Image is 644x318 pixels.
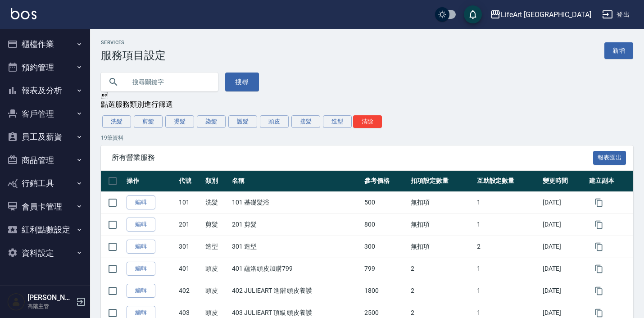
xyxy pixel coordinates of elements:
h3: 服務項目設定 [101,49,166,62]
a: 報表匯出 [593,153,626,161]
button: 紅利點數設定 [4,218,86,241]
button: 預約管理 [4,56,86,79]
button: 染髮 [197,115,226,128]
button: 員工及薪資 [4,125,86,149]
p: 高階主管 [27,302,73,310]
th: 類別 [203,171,230,192]
td: 402 [177,280,203,302]
td: 造型 [203,236,230,258]
button: 資料設定 [4,241,86,265]
button: 造型 [323,115,352,128]
td: 2 [408,258,475,280]
td: 500 [362,191,408,214]
td: 頭皮 [203,280,230,302]
th: 建立副本 [587,171,633,192]
button: 護髮 [228,115,257,128]
button: save [464,5,482,23]
button: 報表及分析 [4,79,86,102]
td: 洗髮 [203,191,230,214]
img: Person [7,293,25,311]
button: 櫃檯作業 [4,32,86,56]
td: 1 [475,191,541,214]
button: 頭皮 [260,115,289,128]
button: LifeArt [GEOGRAPHIC_DATA] [486,5,595,24]
td: 799 [362,258,408,280]
th: 參考價格 [362,171,408,192]
td: [DATE] [540,280,587,302]
td: 300 [362,236,408,258]
td: 301 造型 [230,236,362,258]
h5: [PERSON_NAME] [27,293,73,302]
button: 剪髮 [134,115,163,128]
button: 登出 [599,6,633,23]
button: 客戶管理 [4,102,86,126]
td: 頭皮 [203,258,230,280]
a: 編輯 [127,218,155,232]
td: 201 剪髮 [230,214,362,236]
td: 800 [362,214,408,236]
button: 商品管理 [4,149,86,172]
td: 1 [475,214,541,236]
a: 編輯 [127,284,155,298]
td: [DATE] [540,236,587,258]
h2: Services [101,40,166,45]
input: 搜尋關鍵字 [126,70,211,94]
td: 1 [475,258,541,280]
td: 1800 [362,280,408,302]
td: [DATE] [540,258,587,280]
td: 101 [177,191,203,214]
button: 清除 [353,115,382,128]
div: LifeArt [GEOGRAPHIC_DATA] [501,9,591,20]
td: [DATE] [540,214,587,236]
td: 201 [177,214,203,236]
td: 301 [177,236,203,258]
img: Logo [11,8,36,19]
a: 編輯 [127,195,155,209]
button: 會員卡管理 [4,195,86,218]
p: 19 筆資料 [101,134,633,142]
td: 2 [475,236,541,258]
a: 編輯 [127,240,155,254]
th: 操作 [124,171,177,192]
button: 洗髮 [102,115,131,128]
th: 名稱 [230,171,362,192]
td: [DATE] [540,191,587,214]
td: 2 [408,280,475,302]
td: 101 基礎髮浴 [230,191,362,214]
button: 行銷工具 [4,172,86,195]
a: 新增 [604,42,633,59]
td: 無扣項 [408,214,475,236]
button: 報表匯出 [593,151,626,165]
button: 搜尋 [225,73,259,91]
div: 點選服務類別進行篩選 [101,100,633,109]
th: 扣項設定數量 [408,171,475,192]
button: 接髪 [291,115,320,128]
td: 無扣項 [408,236,475,258]
a: 編輯 [127,262,155,276]
td: 402 JULIEART 進階 頭皮養護 [230,280,362,302]
th: 互助設定數量 [475,171,541,192]
td: 無扣項 [408,191,475,214]
td: 401 蘊洛頭皮加購799 [230,258,362,280]
th: 變更時間 [540,171,587,192]
td: 1 [475,280,541,302]
td: 剪髮 [203,214,230,236]
button: 燙髮 [165,115,194,128]
span: 所有營業服務 [112,153,593,162]
th: 代號 [177,171,203,192]
td: 401 [177,258,203,280]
